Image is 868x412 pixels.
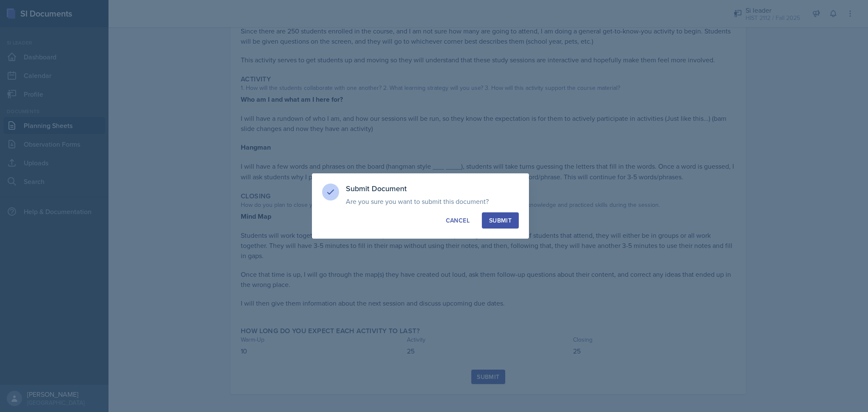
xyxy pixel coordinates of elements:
p: Are you sure you want to submit this document? [346,197,519,206]
h3: Submit Document [346,184,519,194]
div: Cancel [446,216,470,225]
button: Cancel [439,212,477,228]
button: Submit [482,212,519,228]
div: Submit [489,216,512,225]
